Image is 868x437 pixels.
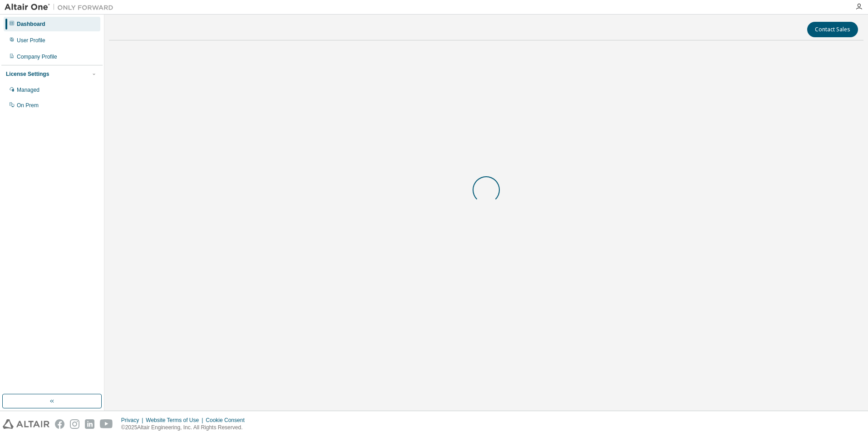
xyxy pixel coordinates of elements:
img: Altair One [5,3,118,12]
p: © 2025 Altair Engineering, Inc. All Rights Reserved. [121,424,250,432]
img: facebook.svg [55,419,64,429]
img: linkedin.svg [85,419,94,429]
div: Dashboard [17,20,45,28]
div: Managed [17,86,39,94]
div: Website Terms of Use [146,417,206,424]
img: instagram.svg [70,419,79,429]
img: altair_logo.svg [3,419,49,429]
div: Privacy [121,417,146,424]
img: youtube.svg [100,419,113,429]
div: On Prem [17,102,39,109]
div: Cookie Consent [206,417,250,424]
div: Company Profile [17,53,57,60]
button: Contact Sales [807,22,858,37]
div: User Profile [17,37,45,44]
div: License Settings [6,70,49,78]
